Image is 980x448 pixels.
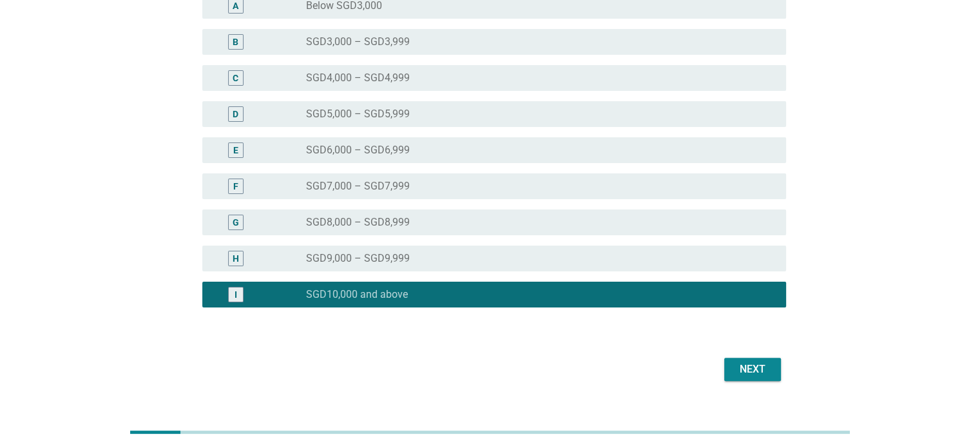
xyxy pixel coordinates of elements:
div: Next [735,362,771,377]
div: B [233,35,238,48]
label: SGD4,000 – SGD4,999 [306,72,410,84]
label: SGD6,000 – SGD6,999 [306,144,410,157]
div: D [233,107,238,121]
label: SGD5,000 – SGD5,999 [306,108,410,121]
div: I [235,287,237,301]
button: Next [724,358,781,381]
label: SGD8,000 – SGD8,999 [306,216,410,229]
label: SGD10,000 and above [306,288,408,301]
div: H [233,251,239,265]
div: F [233,179,238,193]
label: SGD3,000 – SGD3,999 [306,35,410,48]
label: SGD9,000 – SGD9,999 [306,252,410,265]
div: E [233,143,238,157]
label: SGD7,000 – SGD7,999 [306,180,410,193]
div: G [233,215,239,229]
div: C [233,71,238,84]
